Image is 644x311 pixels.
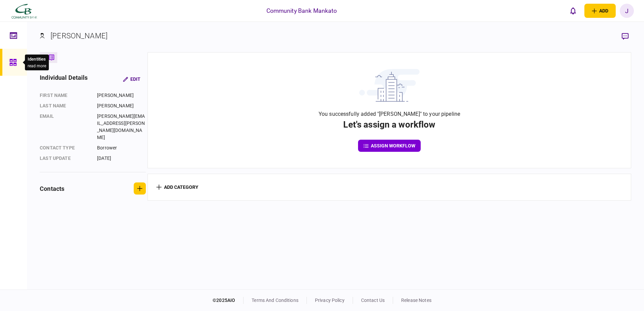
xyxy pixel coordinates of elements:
div: Community Bank Mankato [266,6,337,15]
a: contact us [361,298,385,303]
a: release notes [401,298,431,303]
img: building with clouds [359,69,420,102]
button: read more [28,64,46,68]
div: Identities [28,56,46,63]
div: Contact type [40,144,90,151]
div: contacts [40,184,64,193]
div: © 2025 AIO [213,297,244,304]
div: email [40,113,90,141]
div: [PERSON_NAME] [51,30,107,41]
button: J [620,4,634,18]
div: [DATE] [97,155,146,162]
img: client company logo [10,2,38,19]
button: Edit [118,73,146,85]
div: individual details [40,73,88,85]
div: [PERSON_NAME] [97,92,146,99]
div: [PERSON_NAME] [97,102,146,109]
div: Borrower [97,144,146,151]
div: Last name [40,102,90,109]
div: last update [40,155,90,162]
button: open notifications list [566,4,580,18]
div: Let's assign a workflow [343,118,435,131]
a: terms and conditions [252,298,298,303]
div: First name [40,92,90,99]
a: privacy policy [315,298,345,303]
button: open adding identity options [584,4,616,18]
div: You successfully added "[PERSON_NAME]" to your pipeline [319,110,460,118]
div: [PERSON_NAME][EMAIL_ADDRESS][PERSON_NAME][DOMAIN_NAME] [97,113,146,141]
button: assign workflow [358,140,421,152]
button: add category [156,184,198,190]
